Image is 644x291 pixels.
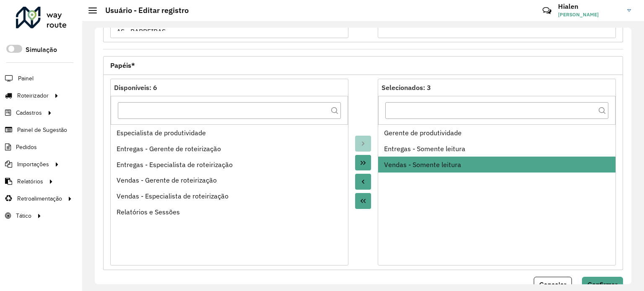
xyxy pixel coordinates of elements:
[17,194,62,203] span: Retroalimentação
[539,281,566,288] span: Cancelar
[355,193,371,209] button: Move All to Source
[18,74,34,83] span: Painel
[117,144,343,154] div: Entregas - Gerente de roteirização
[382,82,612,93] div: Selecionados: 3
[384,144,610,154] div: Entregas - Somente leitura
[17,91,49,100] span: Roteirizador
[538,2,556,20] a: Contato Rápido
[384,160,610,170] div: Vendas - Somente leitura
[117,128,343,138] div: Especialista de produtividade
[16,108,42,117] span: Cadastros
[558,11,621,18] span: [PERSON_NAME]
[26,45,57,55] label: Simulação
[16,211,31,220] span: Tático
[16,143,37,152] span: Pedidos
[587,281,618,288] span: Confirmar
[110,62,135,69] span: Papéis*
[355,155,371,171] button: Move All to Target
[17,177,43,186] span: Relatórios
[17,160,49,169] span: Importações
[117,175,343,185] div: Vendas - Gerente de roteirização
[114,82,345,93] div: Disponíveis: 6
[117,160,343,170] div: Entregas - Especialista de roteirização
[117,207,343,217] div: Relatórios e Sessões
[355,174,371,190] button: Move to Source
[384,128,610,138] div: Gerente de produtividade
[17,126,67,134] span: Painel de Sugestão
[558,3,621,10] h3: Hialen
[117,191,343,201] div: Vendas - Especialista de roteirização
[97,6,189,15] h2: Usuário - Editar registro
